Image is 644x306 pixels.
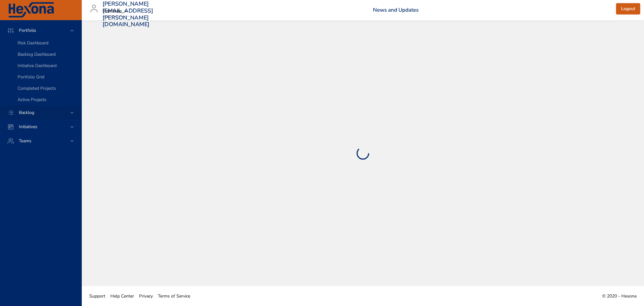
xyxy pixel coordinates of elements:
span: Terms of Service [158,293,190,299]
a: Privacy [136,289,155,303]
span: Support [89,293,105,299]
div: Raintree [103,6,130,16]
a: Terms of Service [155,289,193,303]
a: Help Center [108,289,136,303]
span: Privacy [139,293,153,299]
span: Teams [14,138,36,144]
span: Initiative Dashboard [18,63,57,69]
span: Completed Projects [18,85,56,91]
span: Portfolio Grid [18,74,44,80]
span: Risk Dashboard [18,40,48,46]
span: Logout [621,5,635,13]
span: Backlog [14,110,39,116]
span: Portfolio [14,27,41,33]
span: Backlog Dashboard [18,51,56,57]
span: Active Projects [18,97,47,103]
span: © 2020 - Hexona [602,293,636,299]
img: Hexona [8,2,55,18]
button: Logout [616,3,640,15]
span: Initiatives [14,124,42,130]
a: News and Updates [373,6,419,14]
a: Support [87,289,108,303]
span: Help Center [110,293,134,299]
h3: [PERSON_NAME][EMAIL_ADDRESS][PERSON_NAME][DOMAIN_NAME] [103,1,153,28]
